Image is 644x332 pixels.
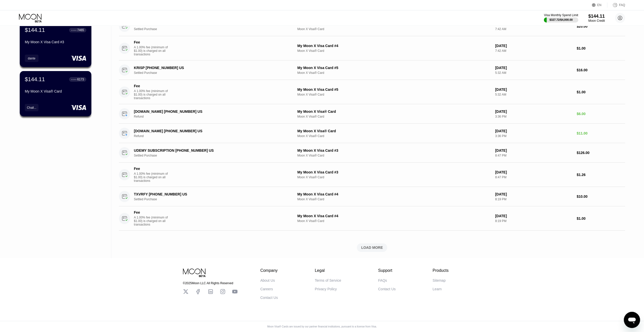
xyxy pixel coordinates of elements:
div: Moon X Visa® Card [297,154,491,157]
div: $144.11● ● ● ●7465My Moon X Visa Card #3dante [20,22,91,67]
div: [DOMAIN_NAME] [PHONE_NUMBER] USRefundMy Moon X Visa® CardMoon X Visa® Card[DATE]3:36 PM$11.00 [119,124,625,143]
div: $1.00 [577,90,625,94]
div: [DOMAIN_NAME] [PHONE_NUMBER] US [134,129,280,133]
div: Privacy Policy [315,287,337,291]
div: My Moon X Visa Card #3 [25,40,86,44]
div: © 2025 Moon LLC All Rights Reserved [183,281,238,285]
div: Visa Monthly Spend Limit [544,13,578,17]
div: Moon X Visa® Card [297,197,491,201]
div: KRISP [PHONE_NUMBER] US [134,66,280,70]
div: [DATE] [495,87,572,92]
div: $144.11Moon Credit [588,14,605,23]
div: Moon X Visa® Card [297,93,491,96]
div: Careers [260,287,273,291]
div: Fee [134,84,169,88]
div: My Moon X Visa® Card [297,129,491,133]
div: A 1.00% fee (minimum of $1.00) is charged on all transactions [134,172,172,183]
div: $11.00 [577,131,625,135]
div: My Moon X Visa® Card [25,89,86,93]
div: Moon X Visa® Card [297,219,491,223]
div: UDEMY SUBSCRIPTION [PHONE_NUMBER] US [134,148,280,152]
div: About Us [260,278,275,282]
iframe: Button to launch messaging window [624,312,640,328]
div: OPENAI *CHATGPT SUBSCR [PHONE_NUMBER] USSettled PurchaseMy Moon X Visa Card #4Moon X Visa® Card[D... [119,17,625,36]
div: LOAD MORE [119,243,625,252]
div: 7:42 AM [495,27,572,31]
div: Products [432,268,448,273]
div: Settled Purchase [134,197,291,201]
div: $20.00 [577,24,625,28]
div: Chall... [25,104,38,111]
div: Refund [134,134,291,138]
div: $144.11 [25,27,45,33]
div: Contact Us [378,287,396,291]
div: dante [25,55,38,62]
div: Company [260,268,278,273]
div: Support [378,268,396,273]
div: 5:32 AM [495,71,572,75]
div: [DATE] [495,129,572,133]
div: Moon Credit [588,19,605,23]
div: Moon X Visa® Card [297,27,491,31]
div: $10.00 [577,194,625,198]
div: [DATE] [495,44,572,48]
div: [DOMAIN_NAME] [PHONE_NUMBER] US [134,109,280,114]
div: Moon X Visa® Card [297,71,491,75]
div: $144.11 [25,76,45,83]
div: Learn [432,287,442,291]
div: Fee [134,210,169,214]
div: Sitemap [432,278,445,282]
div: 7465 [77,28,84,32]
div: $16.00 [577,68,625,72]
div: FAQ [607,3,625,8]
div: Refund [134,115,291,118]
div: KRISP [PHONE_NUMBER] USSettled PurchaseMy Moon X Visa Card #5Moon X Visa® Card[DATE]5:32 AM$16.00 [119,60,625,80]
div: Legal [315,268,341,273]
div: ● ● ● ● [71,79,76,80]
div: My Moon X Visa Card #5 [297,87,491,92]
div: FeeA 1.00% fee (minimum of $1.00) is charged on all transactionsMy Moon X Visa Card #5Moon X Visa... [119,80,625,104]
div: My Moon X Visa® Card [297,109,491,114]
div: UDEMY SUBSCRIPTION [PHONE_NUMBER] USSettled PurchaseMy Moon X Visa Card #3Moon X Visa® Card[DATE]... [119,143,625,163]
div: My Moon X Visa Card #3 [297,148,491,152]
div: $126.00 [577,151,625,155]
div: TXVRFY [PHONE_NUMBER] USSettled PurchaseMy Moon X Visa Card #4Moon X Visa® Card[DATE]8:19 PM$10.00 [119,187,625,206]
div: Settled Purchase [134,71,291,75]
div: 6173 [77,78,84,81]
div: Settled Purchase [134,27,291,31]
div: Fee [134,40,169,44]
div: FeeA 1.00% fee (minimum of $1.00) is charged on all transactionsMy Moon X Visa Card #4Moon X Visa... [119,206,625,231]
div: FAQs [378,278,387,282]
div: 8:19 PM [495,197,572,201]
div: EN [592,3,607,8]
div: [DATE] [495,109,572,114]
div: Visa Monthly Spend Limit$327.72/$4,000.00 [544,13,578,23]
div: $327.72 / $4,000.00 [549,18,573,21]
div: 3:36 PM [495,134,572,138]
div: My Moon X Visa Card #4 [297,44,491,48]
div: My Moon X Visa Card #4 [297,214,491,218]
div: Terms of Service [315,278,341,282]
div: A 1.00% fee (minimum of $1.00) is charged on all transactions [134,89,172,100]
div: [DATE] [495,214,572,218]
div: My Moon X Visa Card #5 [297,66,491,70]
div: [DATE] [495,66,572,70]
div: TXVRFY [PHONE_NUMBER] US [134,192,280,196]
div: Contact Us [260,296,278,300]
div: FAQ [619,3,625,7]
div: 5:32 AM [495,93,572,96]
div: 8:47 PM [495,175,572,179]
div: 8:47 PM [495,154,572,157]
div: $144.11● ● ● ●6173My Moon X Visa® CardChall... [20,71,91,116]
div: Chall... [27,106,36,109]
div: Moon X Visa® Card [297,115,491,118]
div: $6.00 [577,112,625,116]
div: A 1.00% fee (minimum of $1.00) is charged on all transactions [134,46,172,56]
div: $1.26 [577,173,625,177]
